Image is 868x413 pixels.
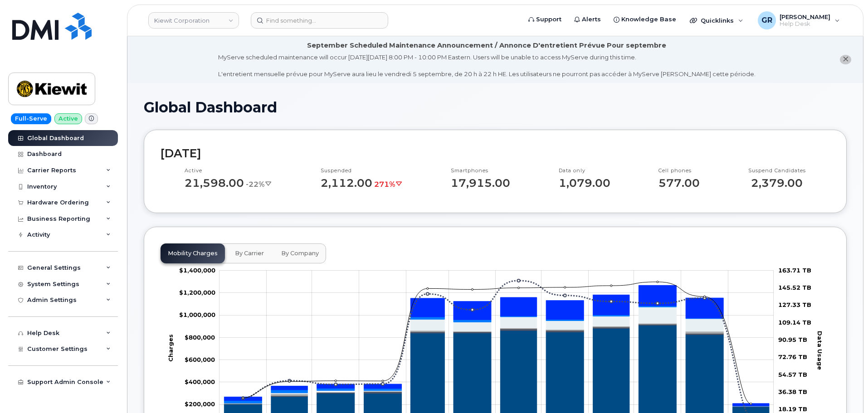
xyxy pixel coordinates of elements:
tspan: 36.38 TB [778,388,807,395]
tspan: $1,000,000 [179,311,215,318]
g: Roaming [224,324,769,407]
span: -22% [246,180,272,189]
span: By Company [281,250,319,257]
tspan: $600,000 [185,355,215,363]
tspan: Charges [167,334,174,362]
p: 21,598.00 [185,177,272,189]
p: 17,915.00 [451,177,510,189]
p: Suspended [321,167,403,175]
h2: [DATE] [161,146,830,160]
tspan: 72.76 TB [778,353,807,360]
tspan: 54.57 TB [778,370,807,378]
p: Smartphones [451,167,510,175]
div: September Scheduled Maintenance Announcement / Annonce D'entretient Prévue Pour septembre [307,41,666,50]
tspan: $1,400,000 [179,266,215,273]
tspan: 18.19 TB [778,405,807,413]
g: Other Charges [224,285,769,406]
tspan: Data Usage [816,330,824,369]
p: Cell phones [658,167,700,175]
tspan: $800,000 [185,333,215,340]
tspan: 90.95 TB [778,336,807,343]
div: MyServe scheduled maintenance will occur [DATE][DATE] 8:00 PM - 10:00 PM Eastern. Users will be u... [218,53,756,78]
tspan: $1,200,000 [179,288,215,296]
span: By Carrier [235,250,264,257]
p: 2,112.00 [321,177,403,189]
tspan: 145.52 TB [778,284,811,291]
button: close notification [840,55,851,64]
g: Features [224,306,769,406]
tspan: 109.14 TB [778,318,811,326]
h1: Global Dashboard [144,99,847,115]
tspan: 163.71 TB [778,266,811,273]
span: 271% [374,180,403,189]
p: 577.00 [658,177,700,189]
p: Suspend Candidates [748,167,806,175]
p: Active [185,167,272,175]
iframe: Messenger Launcher [829,374,861,406]
p: 1,079.00 [559,177,610,189]
p: Data only [559,167,610,175]
tspan: 127.33 TB [778,301,811,308]
tspan: $400,000 [185,378,215,385]
p: 2,379.00 [748,177,806,189]
tspan: $200,000 [185,400,215,408]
